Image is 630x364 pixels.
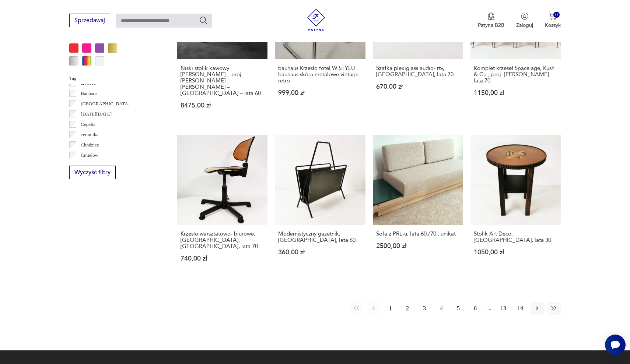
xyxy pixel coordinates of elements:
[605,335,626,355] iframe: Smartsupp widget button
[81,89,97,98] p: Bauhaus
[376,231,460,237] h3: Sofa z PRL-u, lata 60./70., unikat
[177,135,267,276] a: Krzesło warsztatowo- biurowe, Sedus, Niemcy, lata 70.Krzesło warsztatowo- biurowe, [GEOGRAPHIC_DA...
[497,302,510,315] button: 13
[545,22,561,29] p: Koszyk
[478,13,504,29] button: Patyna B2B
[469,302,482,315] button: 6
[401,302,414,315] button: 2
[474,65,557,84] h3: Komplet krzeseł Space age, Kush & Co., proj. [PERSON_NAME]. lata 70.
[81,110,112,118] p: [DATE][DATE]
[199,16,208,25] button: Szukaj
[516,13,533,29] button: Zaloguj
[521,13,528,20] img: Ikonka użytkownika
[478,13,504,29] a: Ikona medaluPatyna B2B
[278,231,362,243] h3: Modernistyczny gazetnik, [GEOGRAPHIC_DATA], lata 60.
[69,166,116,179] button: Wyczyść filtry
[474,90,557,96] p: 1150,00 zł
[435,302,448,315] button: 4
[181,231,264,250] h3: Krzesło warsztatowo- biurowe, [GEOGRAPHIC_DATA], [GEOGRAPHIC_DATA], lata 70.
[181,255,264,262] p: 740,00 zł
[545,13,561,29] button: 0Koszyk
[278,249,362,255] p: 360,00 zł
[516,22,533,29] p: Zaloguj
[81,131,98,139] p: ceramika
[553,12,560,18] div: 0
[275,135,365,276] a: Modernistyczny gazetnik, Niemcy, lata 60.Modernistyczny gazetnik, [GEOGRAPHIC_DATA], lata 60.360,...
[376,65,460,78] h3: Szafka plexiglass audio- rtv, [GEOGRAPHIC_DATA], lata 70.
[278,90,362,96] p: 999,00 zł
[81,141,99,149] p: Chodzież
[487,13,495,21] img: Ikona medalu
[474,231,557,243] h3: Stolik Art Deco, [GEOGRAPHIC_DATA], lata 30.
[81,100,130,108] p: [GEOGRAPHIC_DATA]
[376,84,460,90] p: 670,00 zł
[418,302,431,315] button: 3
[452,302,465,315] button: 5
[181,102,264,109] p: 8475,00 zł
[384,302,397,315] button: 1
[474,249,557,255] p: 1050,00 zł
[69,74,160,82] p: Tag
[514,302,527,315] button: 14
[81,120,95,128] p: Cepelia
[181,65,264,96] h3: Niski stolik kawowy [PERSON_NAME] – proj. [PERSON_NAME] – [PERSON_NAME] – [GEOGRAPHIC_DATA] – lat...
[376,243,460,249] p: 2500,00 zł
[81,151,98,159] p: Ćmielów
[69,14,110,27] button: Sprzedawaj
[373,135,463,276] a: Sofa z PRL-u, lata 60./70., unikatSofa z PRL-u, lata 60./70., unikat2500,00 zł
[69,18,110,24] a: Sprzedawaj
[278,65,362,84] h3: bauhaus Krzesło fotel W STYLU bauhaus skóra metalowe vintage retro
[470,135,561,276] a: Stolik Art Deco, Niemcy, lata 30.Stolik Art Deco, [GEOGRAPHIC_DATA], lata 30.1050,00 zł
[478,22,504,29] p: Patyna B2B
[549,13,556,20] img: Ikona koszyka
[305,9,327,31] img: Patyna - sklep z meblami i dekoracjami vintage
